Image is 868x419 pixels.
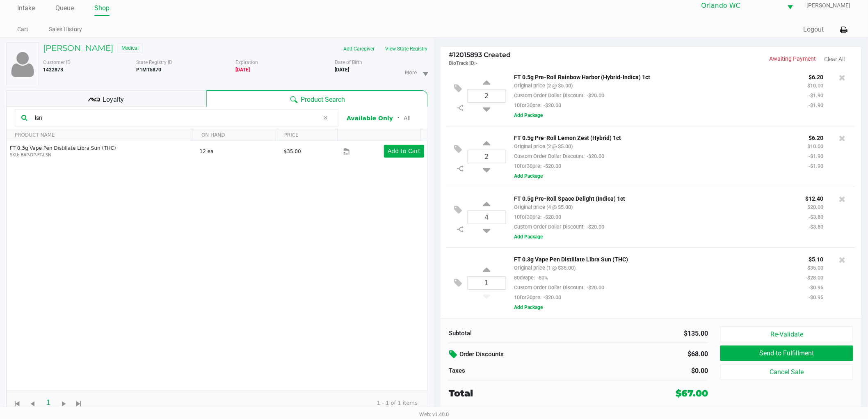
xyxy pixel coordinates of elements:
[136,67,161,73] b: P1MT5870
[809,92,824,98] small: -$1.90
[585,366,708,376] div: $0.00
[808,133,824,141] p: $6.20
[676,387,708,400] div: $67.00
[514,294,562,300] small: 10for30pre:
[13,399,23,409] span: Go to the first page
[514,72,795,80] p: FT 0.5g Pre-Roll Rainbow Harbor (Hybrid-Indica) 1ct
[449,347,618,362] div: Order Discounts
[117,43,143,53] span: Medical
[449,387,614,400] div: Total
[514,254,794,263] p: FT 0.3g Vape Pen Distillate Libra Sun (THC)
[59,399,69,409] span: Go to the next page
[542,214,562,220] span: -$20.00
[74,399,85,409] span: Go to the last page
[651,55,816,63] p: Awaiting Payment
[71,394,87,410] span: Go to the last page
[449,51,511,59] span: 12015893 Created
[10,152,193,158] p: SKU: BAP-DP-FT-LSN
[720,327,853,342] button: Re-Validate
[809,284,824,291] small: -$0.95
[196,141,280,161] td: 12 ea
[514,82,573,89] small: Original price (2 @ $5.00)
[402,62,431,83] li: More
[720,364,853,380] button: Cancel Sale
[808,72,824,80] p: $6.20
[514,284,605,291] small: Custom Order Dollar Discount:
[7,141,196,161] td: FT 0.3g Vape Pen Distillate Libra Sun (THC)
[514,112,543,119] button: Add Package
[25,394,41,410] span: Go to the previous page
[809,294,824,300] small: -$0.95
[585,284,605,291] span: -$20.00
[808,143,824,149] small: $10.00
[43,67,63,73] b: 1422873
[808,265,824,271] small: $35.00
[94,399,418,407] kendo-pager-info: 1 - 1 of 1 items
[514,153,605,159] small: Custom Order Dollar Discount:
[514,304,543,311] button: Add Package
[94,2,110,14] a: Shop
[809,153,824,159] small: -$1.90
[809,163,824,169] small: -$1.90
[380,42,428,55] button: View State Registry
[806,275,824,281] small: -$28.00
[514,143,573,149] small: Original price (2 @ $5.00)
[404,114,411,123] button: All
[535,275,548,281] span: -80%
[453,103,467,113] inline-svg: Split item qty to new line
[449,60,475,66] span: BioTrack ID:
[453,224,467,235] inline-svg: Split item qty to new line
[276,129,338,141] th: PRICE
[514,233,543,240] button: Add Package
[43,60,71,65] span: Customer ID
[804,25,824,34] button: Logout
[514,92,605,98] small: Custom Order Dollar Discount:
[405,69,417,76] span: More
[449,51,453,59] span: #
[335,60,362,65] span: Date of Birth
[56,394,72,410] span: Go to the next page
[514,214,562,220] small: 10for30pre:
[28,399,38,409] span: Go to the previous page
[384,145,424,158] button: Add to Cart
[809,224,824,230] small: -$3.80
[284,149,301,154] span: $35.00
[301,95,345,105] span: Product Search
[809,214,824,220] small: -$3.80
[585,224,605,230] span: -$20.00
[809,102,824,108] small: -$1.90
[806,193,824,202] p: $12.40
[701,1,778,11] span: Orlando WC
[453,163,467,174] inline-svg: Split item qty to new line
[542,102,562,108] span: -$20.00
[393,114,404,122] span: ᛫
[7,129,193,141] th: PRODUCT NAME
[41,395,56,410] span: Page 1
[514,193,793,202] p: FT 0.5g Pre-Roll Space Delight (Indica) 1ct
[43,43,113,53] h5: [PERSON_NAME]
[17,2,35,14] a: Intake
[808,82,824,89] small: $10.00
[720,346,853,361] button: Send to Fulfillment
[49,24,82,34] a: Sales History
[475,60,477,66] span: -
[338,42,380,55] button: Add Caregiver
[807,1,851,10] span: [PERSON_NAME]
[55,2,74,14] a: Queue
[806,254,824,263] p: $5.10
[7,129,427,391] div: Data table
[542,294,562,300] span: -$20.00
[825,55,845,64] button: Clear All
[32,112,320,124] input: Scan or Search Products to Begin
[514,172,543,180] button: Add Package
[103,95,124,105] span: Loyalty
[514,275,548,281] small: 80dvape:
[542,163,562,169] span: -$20.00
[514,224,605,230] small: Custom Order Dollar Discount:
[136,60,172,65] span: State Registry ID
[17,24,28,34] a: Cart
[585,329,708,339] div: $135.00
[335,67,349,73] b: [DATE]
[235,67,250,73] b: Medical card expired
[10,394,25,410] span: Go to the first page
